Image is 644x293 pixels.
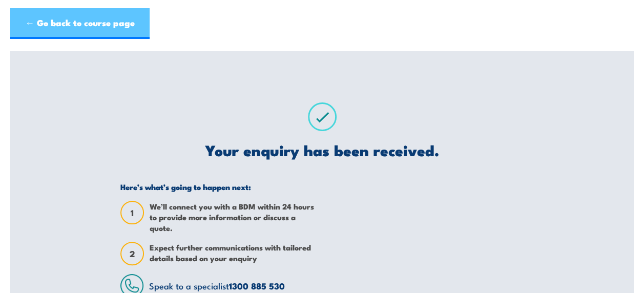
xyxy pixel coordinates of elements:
[150,201,315,233] span: We’ll connect you with a BDM within 24 hours to provide more information or discuss a quote.
[120,182,315,192] h5: Here’s what’s going to happen next:
[229,279,285,292] a: 1300 885 530
[120,143,524,156] h2: Your enquiry has been received.
[10,8,150,39] a: ← Go back to course page
[121,248,143,259] span: 2
[150,242,315,265] span: Expect further communications with tailored details based on your enquiry
[121,207,143,218] span: 1
[149,279,285,292] span: Speak to a specialist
